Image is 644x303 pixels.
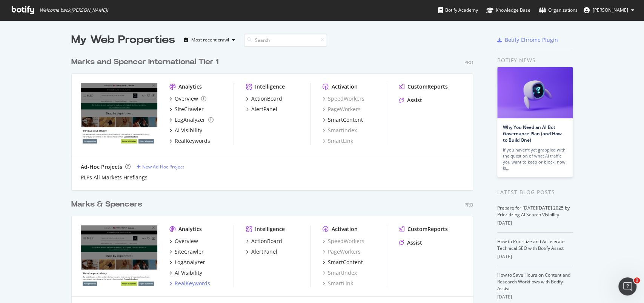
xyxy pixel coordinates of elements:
[332,225,358,233] div: Activation
[407,239,422,246] div: Assist
[497,253,573,260] div: [DATE]
[175,95,198,103] div: Overview
[407,96,422,104] div: Assist
[251,237,282,245] div: ActionBoard
[246,248,277,256] a: AlertPanel
[175,116,205,124] div: LogAnalyzer
[255,83,285,90] div: Intelligence
[399,96,422,104] a: Assist
[332,83,358,90] div: Activation
[175,259,205,266] div: LogAnalyzer
[71,57,218,67] div: Marks and Spencer International Tier 1
[497,205,570,218] a: Prepare for [DATE][DATE] 2025 by Prioritizing AI Search Visibility
[81,225,157,286] img: www.marksandspencer.com/
[497,238,565,251] a: How to Prioritize and Accelerate Technical SEO with Botify Assist
[175,280,210,287] div: RealKeywords
[503,147,567,171] div: If you haven’t yet grappled with the question of what AI traffic you want to keep or block, now is…
[328,259,363,266] div: SmartContent
[169,259,205,266] a: LogAnalyzer
[497,220,573,226] div: [DATE]
[497,272,570,292] a: How to Save Hours on Content and Research Workflows with Botify Assist
[323,248,361,256] a: PageWorkers
[323,106,361,113] a: PageWorkers
[175,269,202,277] div: AI Visibility
[497,56,573,64] div: Botify news
[169,280,210,287] a: RealKeywords
[81,83,157,144] img: www.marksandspencer.com
[407,225,448,233] div: CustomReports
[169,127,202,134] a: AI Visibility
[323,137,353,145] a: SmartLink
[497,294,573,300] div: [DATE]
[142,164,184,170] div: New Ad-Hoc Project
[407,83,448,90] div: CustomReports
[175,137,210,145] div: RealKeywords
[71,199,142,210] div: Marks & Spencers
[178,225,202,233] div: Analytics
[505,36,558,44] div: Botify Chrome Plugin
[169,95,206,103] a: Overview
[40,7,108,13] span: Welcome back, [PERSON_NAME] !
[169,269,202,277] a: AI Visibility
[399,239,422,246] a: Assist
[497,188,573,196] div: Latest Blog Posts
[246,237,282,245] a: ActionBoard
[464,202,473,208] div: Pro
[323,269,357,277] a: SmartIndex
[323,127,357,134] a: SmartIndex
[175,127,202,134] div: AI Visibility
[464,59,473,66] div: Pro
[244,34,327,47] input: Search
[169,137,210,145] a: RealKeywords
[255,225,285,233] div: Intelligence
[251,95,282,103] div: ActionBoard
[181,34,238,46] button: Most recent crawl
[81,174,148,181] a: PLPs All Markets Hreflangs
[328,116,363,124] div: SmartContent
[169,248,204,256] a: SiteCrawler
[246,106,277,113] a: AlertPanel
[497,67,573,118] img: Why You Need an AI Bot Governance Plan (and How to Build One)
[593,7,628,13] span: Andrea Scalia
[323,116,363,124] a: SmartContent
[178,83,202,90] div: Analytics
[175,237,198,245] div: Overview
[175,248,204,256] div: SiteCrawler
[175,106,204,113] div: SiteCrawler
[634,277,640,283] span: 1
[137,164,184,170] a: New Ad-Hoc Project
[169,106,204,113] a: SiteCrawler
[323,259,363,266] a: SmartContent
[81,163,122,171] div: Ad-Hoc Projects
[497,36,558,44] a: Botify Chrome Plugin
[438,6,478,14] div: Botify Academy
[323,95,364,103] a: SpeedWorkers
[251,106,277,113] div: AlertPanel
[323,237,364,245] a: SpeedWorkers
[399,83,448,90] a: CustomReports
[251,248,277,256] div: AlertPanel
[169,237,198,245] a: Overview
[578,4,640,16] button: [PERSON_NAME]
[486,6,530,14] div: Knowledge Base
[71,199,145,210] a: Marks & Spencers
[618,277,636,295] iframe: Intercom live chat
[71,57,221,67] a: Marks and Spencer International Tier 1
[503,124,562,143] a: Why You Need an AI Bot Governance Plan (and How to Build One)
[539,6,578,14] div: Organizations
[169,116,214,124] a: LogAnalyzer
[323,280,353,287] a: SmartLink
[71,32,175,47] div: My Web Properties
[191,38,229,42] div: Most recent crawl
[399,225,448,233] a: CustomReports
[246,95,282,103] a: ActionBoard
